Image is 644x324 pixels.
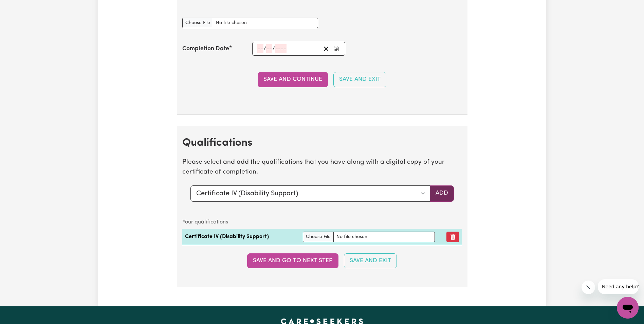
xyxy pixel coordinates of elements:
[258,72,328,87] button: Save and Continue
[182,158,462,177] p: Please select and add the qualifications that you have along with a digital copy of your certific...
[321,44,331,53] button: Clear date
[430,185,454,202] button: Add selected qualification
[275,44,287,53] input: ----
[446,232,459,242] button: Remove qualification
[182,229,300,245] td: Certificate IV (Disability Support)
[331,44,341,53] button: Enter the Completion Date of your CPR Course
[182,137,462,149] h2: Qualifications
[344,253,397,268] button: Save and Exit
[617,297,639,319] iframe: Button to launch messaging window
[182,215,462,229] caption: Your qualifications
[598,279,639,294] iframe: Message from company
[263,46,266,52] span: /
[272,46,275,52] span: /
[333,72,386,87] button: Save and Exit
[281,319,363,324] a: Careseekers home page
[247,253,338,268] button: Save and go to next step
[582,281,595,294] iframe: Close message
[257,44,263,53] input: --
[4,5,41,10] span: Need any help?
[182,44,229,53] label: Completion Date
[266,44,272,53] input: --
